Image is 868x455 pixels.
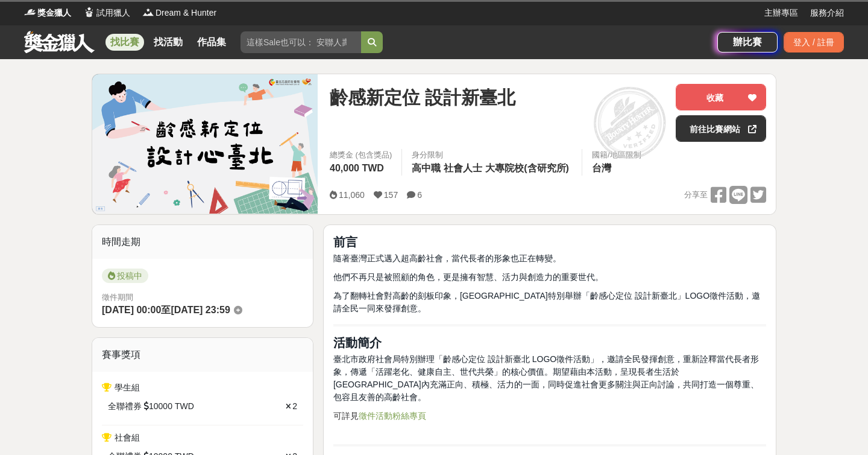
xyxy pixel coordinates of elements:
span: 總獎金 (包含獎品) [330,149,392,161]
span: 2 [292,401,297,411]
a: LogoDream & Hunter [142,7,216,19]
span: 學生組 [115,383,140,392]
span: 徵件期間 [102,293,133,302]
span: 齡感新定位 設計新臺北 [330,84,515,111]
span: 試用獵人 [96,7,130,19]
div: 登入 / 註冊 [784,32,844,52]
span: 他們不再只是被照顧的角色，更是擁有智慧、活力與創造力的重要世代。 [333,272,603,282]
span: 社會組 [115,433,140,442]
a: 主辦專區 [764,7,798,19]
a: 作品集 [192,34,231,51]
img: Logo [83,6,95,18]
span: 分享至 [684,186,708,204]
a: 前往比賽網站 [676,115,766,142]
strong: 活動簡介 [333,336,382,349]
span: TWD [175,400,194,413]
span: [DATE] 00:00 [102,305,161,315]
img: Logo [142,6,154,18]
span: 投稿中 [102,269,148,283]
a: Logo獎金獵人 [24,7,71,19]
div: 時間走期 [92,225,313,259]
span: 為了翻轉社會對高齡的刻板印象，[GEOGRAPHIC_DATA]特別舉辦「齡感心定位 設計新臺北」LOGO徵件活動，邀請全民一同來發揮創意。 [333,291,760,313]
span: 獎金獵人 [37,7,71,19]
img: Logo [24,6,36,18]
a: Logo試用獵人 [83,7,130,19]
span: 10000 [149,400,172,413]
span: 高中職 [412,163,441,173]
a: 找活動 [149,34,187,51]
div: 身分限制 [412,149,572,161]
div: 賽事獎項 [92,338,313,372]
span: 大專院校(含研究所) [485,163,569,173]
span: Dream & Hunter [156,7,216,19]
p: 可詳見 [333,410,766,435]
span: 臺北市政府社會局特別辦理「齡感心定位 設計新臺北 LOGO徵件活動」，邀請全民發揮創意，重新詮釋當代長者形象，傳遞「活躍老化、健康自主、世代共榮」的核心價值。期望藉由本活動，呈現長者生活於[GE... [333,354,759,402]
div: 國籍/地區限制 [592,149,641,161]
span: 11,060 [339,190,365,200]
span: 157 [384,190,398,200]
span: 6 [417,190,422,200]
span: 社會人士 [444,163,482,173]
span: 隨著臺灣正式邁入超高齡社會，當代長者的形象也正在轉變。 [333,253,561,263]
span: 40,000 TWD [330,163,384,173]
span: [DATE] 23:59 [171,305,230,315]
a: 徵件活動粉絲專頁 [359,411,426,421]
span: 至 [161,305,171,315]
img: Cover Image [92,74,318,214]
button: 收藏 [676,84,766,110]
a: 找比賽 [105,34,144,51]
span: 全聯禮券 [108,400,142,413]
a: 辦比賽 [717,32,778,52]
input: 這樣Sale也可以： 安聯人壽創意銷售法募集 [241,31,361,53]
span: 台灣 [592,163,611,173]
strong: 前言 [333,235,357,249]
a: 服務介紹 [810,7,844,19]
